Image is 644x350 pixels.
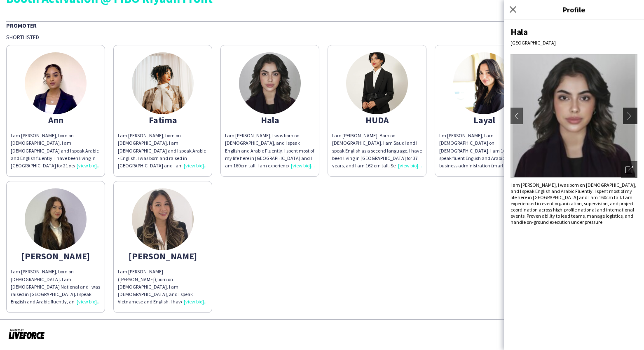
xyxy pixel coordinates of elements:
[346,52,408,114] img: thumb-2b763e0a-21e2-4282-8644-47bafa86ac33.jpg
[225,132,315,169] div: I am [PERSON_NAME], I was born on [DEMOGRAPHIC_DATA], and I speak English and Arabic Fluently. I ...
[25,188,87,250] img: thumb-68af201b42f64.jpeg
[511,54,637,178] img: Crew avatar or photo
[118,132,208,169] div: I am [PERSON_NAME], born on [DEMOGRAPHIC_DATA]. I am [DEMOGRAPHIC_DATA] and I speak Arabic - Engl...
[239,52,301,114] img: thumb-688f61204bd1d.jpeg
[6,33,638,41] div: Shortlisted
[439,132,529,169] div: I'm [PERSON_NAME], I am [DEMOGRAPHIC_DATA] on [DEMOGRAPHIC_DATA]. I am 167cm and I speak fluent E...
[8,328,45,340] img: Powered by Liveforce
[511,40,637,46] div: [GEOGRAPHIC_DATA]
[225,116,315,124] div: Hala
[332,132,422,169] div: I am [PERSON_NAME], Born on [DEMOGRAPHIC_DATA]. I am Saudi and I speak English as a second langua...
[118,268,208,305] div: I am [PERSON_NAME] ([PERSON_NAME]),born on [DEMOGRAPHIC_DATA]. I am [DEMOGRAPHIC_DATA], and I spe...
[332,116,422,124] div: HUDA
[11,132,101,169] div: I am [PERSON_NAME], born on [DEMOGRAPHIC_DATA]. I am [DEMOGRAPHIC_DATA] and I speak Arabic and En...
[11,116,101,124] div: Ann
[621,161,637,178] div: Open photos pop-in
[118,252,208,260] div: [PERSON_NAME]
[511,26,637,38] div: Hala
[439,116,529,124] div: Layal
[11,268,101,305] div: I am [PERSON_NAME], born on [DEMOGRAPHIC_DATA]. I am [DEMOGRAPHIC_DATA] National and I was raised...
[25,52,87,114] img: thumb-67d6ede020a46.jpeg
[511,182,637,225] div: I am [PERSON_NAME], I was born on [DEMOGRAPHIC_DATA], and I speak English and Arabic Fluently. I ...
[11,252,101,260] div: [PERSON_NAME]
[132,52,194,114] img: thumb-95467222-ab08-4455-9779-c5210cb3d739.jpg
[453,52,515,114] img: thumb-87409d05-46af-40af-9899-955743dc9a37.jpg
[504,4,644,15] h3: Profile
[6,21,638,29] div: Promoter
[132,188,194,250] img: thumb-6734f93174a22.jpg
[118,116,208,124] div: Fatima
